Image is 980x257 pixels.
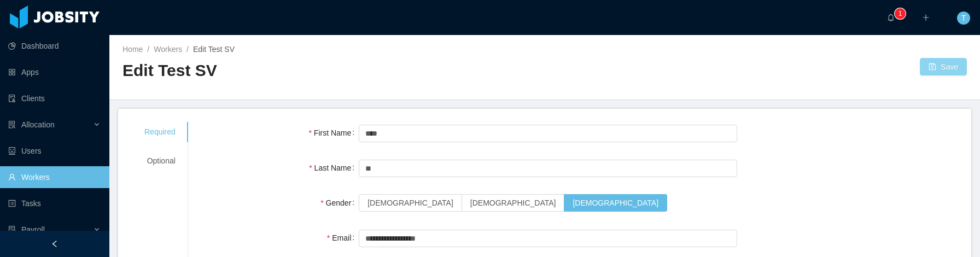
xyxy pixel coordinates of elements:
a: icon: robotUsers [8,140,101,162]
a: Home [122,45,143,54]
span: [DEMOGRAPHIC_DATA] [367,198,453,207]
input: First Name [359,125,737,142]
input: Last Name [359,160,737,177]
a: icon: profileTasks [8,192,101,214]
label: Last Name [309,163,359,172]
sup: 1 [895,8,906,19]
a: icon: auditClients [8,87,101,109]
i: icon: solution [8,121,16,128]
div: Optional [131,151,189,171]
span: [DEMOGRAPHIC_DATA] [573,198,658,207]
span: T [961,11,966,25]
input: Email [359,230,737,247]
span: / [147,45,149,54]
span: / [186,45,189,54]
label: First Name [308,128,359,137]
label: Email [327,233,359,242]
a: icon: pie-chartDashboard [8,35,101,57]
button: icon: saveSave [920,58,967,75]
i: icon: bell [887,14,895,21]
label: Gender [320,198,359,207]
div: Required [131,122,189,142]
a: icon: userWorkers [8,166,101,188]
p: 1 [899,8,902,19]
i: icon: file-protect [8,226,16,233]
span: Payroll [21,225,45,234]
a: icon: appstoreApps [8,61,101,83]
i: icon: plus [922,14,930,21]
a: Workers [154,45,182,54]
span: Edit Test SV [193,45,235,54]
h2: Edit Test SV [122,60,545,82]
span: Allocation [21,120,55,129]
span: [DEMOGRAPHIC_DATA] [470,198,556,207]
